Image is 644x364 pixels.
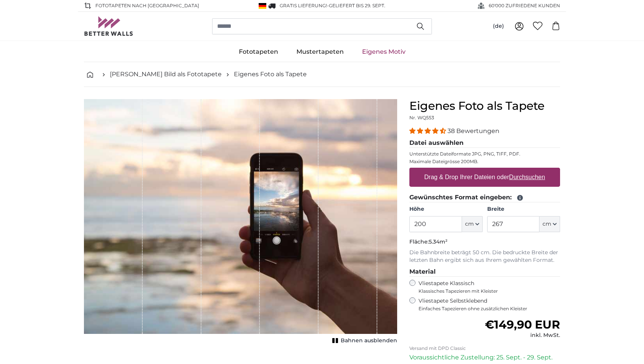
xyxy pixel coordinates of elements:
label: Vliestapete Klassisch [419,280,554,294]
div: inkl. MwSt. [485,332,560,339]
a: Eigenes Foto als Tapete [234,70,307,79]
button: cm [462,216,483,232]
p: Unterstützte Dateiformate JPG, PNG, TIFF, PDF. [409,151,560,157]
legend: Gewünschtes Format eingeben: [409,193,560,202]
button: cm [539,216,560,232]
button: Bahnen ausblenden [330,335,397,346]
span: 38 Bewertungen [448,127,499,135]
img: Betterwalls [84,16,134,36]
span: Klassisches Tapezieren mit Kleister [419,288,554,294]
label: Höhe [409,205,482,213]
a: Fototapeten [230,42,287,62]
span: cm [465,220,474,228]
h1: Eigenes Foto als Tapete [409,99,560,113]
span: Nr. WQ553 [409,115,434,120]
span: 60'000 ZUFRIEDENE KUNDEN [489,2,560,9]
p: Fläche: [409,238,560,246]
a: Eigenes Motiv [353,42,415,62]
a: Mustertapeten [287,42,353,62]
img: Deutschland [259,3,266,9]
span: €149,90 EUR [485,317,560,332]
label: Drag & Drop Ihrer Dateien oder [421,170,548,185]
div: 1 of 1 [84,99,397,346]
legend: Material [409,267,560,277]
span: - [327,3,385,8]
span: 4.34 stars [409,127,448,135]
span: Bahnen ausblenden [341,337,397,345]
button: (de) [487,19,510,33]
p: Die Bahnbreite beträgt 50 cm. Die bedruckte Breite der letzten Bahn ergibt sich aus Ihrem gewählt... [409,249,560,264]
span: cm [543,220,551,228]
a: [PERSON_NAME] Bild als Fototapete [110,70,222,79]
span: Fototapeten nach [GEOGRAPHIC_DATA] [95,2,199,9]
u: Durchsuchen [509,174,545,180]
p: Versand mit DPD Classic [409,345,560,351]
span: GRATIS Lieferung! [280,3,327,8]
nav: breadcrumbs [84,62,560,87]
span: 5.34m² [429,238,448,245]
span: Einfaches Tapezieren ohne zusätzlichen Kleister [419,306,560,312]
label: Breite [487,205,560,213]
p: Maximale Dateigrösse 200MB. [409,159,560,165]
label: Vliestapete Selbstklebend [419,297,560,312]
p: Voraussichtliche Zustellung: 25. Sept. - 29. Sept. [409,353,560,362]
span: Geliefert bis 29. Sept. [329,3,385,8]
legend: Datei auswählen [409,138,560,148]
